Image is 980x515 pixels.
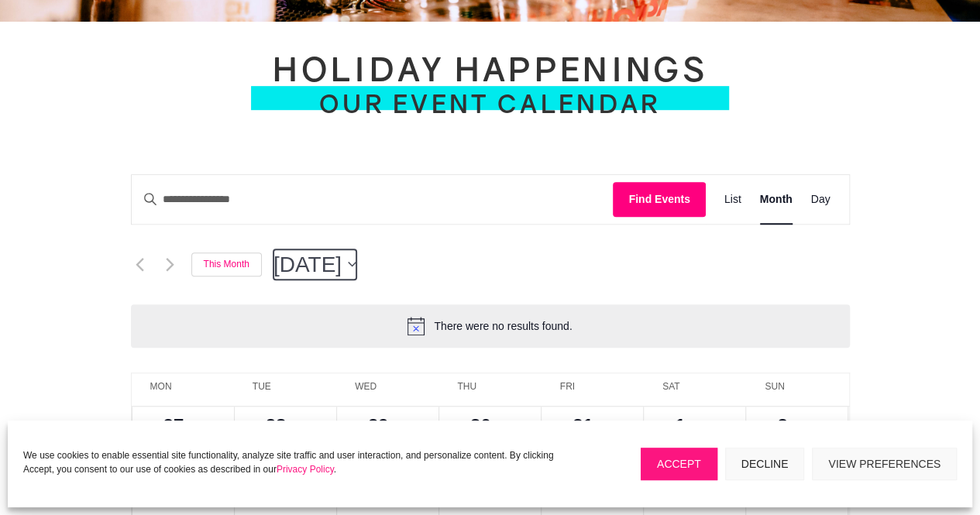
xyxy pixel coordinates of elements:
[23,448,586,476] p: We use cookies to enable essential site functionality, analyze site traffic and user interaction,...
[613,182,705,217] button: Find Events
[811,175,830,224] a: Display Events in Day View
[760,191,793,208] span: Month
[724,175,741,224] a: Display Events in List View
[273,249,356,280] button: [DATE]
[675,415,685,436] time: 1
[277,464,334,475] a: Privacy Policy
[760,175,793,224] a: Display Events in Month View
[266,415,287,436] time: 28
[724,191,741,208] span: List
[368,415,389,436] time: 29
[725,448,805,480] button: Decline
[812,448,957,480] button: View preferences
[131,255,150,273] a: Previous month
[470,415,491,436] time: 30
[273,53,707,93] h1: Holiday Happenings
[161,255,180,273] a: Next month
[163,415,184,436] time: 27
[434,318,572,335] div: There were no results found.
[777,415,787,436] time: 2
[273,249,342,280] span: [DATE]
[191,252,262,276] a: This Month
[641,448,717,480] button: Accept
[132,175,614,224] input: Enter Keyword. Search for events by Keyword.
[573,415,593,436] time: 31
[811,191,830,208] span: Day
[319,89,661,118] span: Our Event Calendar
